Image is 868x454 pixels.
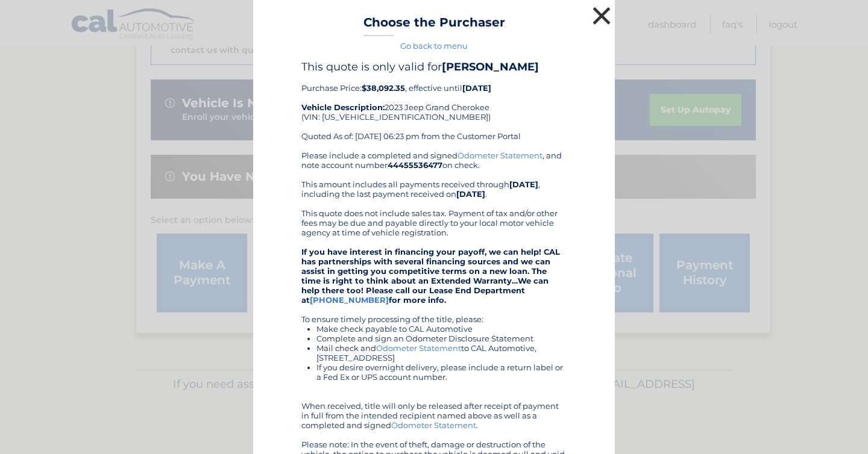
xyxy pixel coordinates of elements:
[400,41,468,51] a: Go back to menu
[301,60,567,73] h4: This quote is only valid for
[376,343,461,353] a: Odometer Statement
[388,160,442,170] b: 44455536477
[362,83,405,93] b: $38,092.35
[509,179,538,189] b: [DATE]
[316,334,567,343] li: Complete and sign an Odometer Disclosure Statement
[301,60,567,151] div: Purchase Price: , effective until 2023 Jeep Grand Cherokee (VIN: [US_VEHICLE_IDENTIFICATION_NUMBE...
[316,343,567,362] li: Mail check and to CAL Automotive, [STREET_ADDRESS]
[316,362,567,382] li: If you desire overnight delivery, please include a return label or a Fed Ex or UPS account number.
[590,4,614,28] button: ×
[316,324,567,334] li: Make check payable to CAL Automotive
[391,420,476,430] a: Odometer Statement
[458,151,542,160] a: Odometer Statement
[462,83,491,93] b: [DATE]
[301,247,560,305] strong: If you have interest in financing your payoff, we can help! CAL has partnerships with several fin...
[301,102,385,112] strong: Vehicle Description:
[456,189,485,199] b: [DATE]
[310,295,389,305] a: [PHONE_NUMBER]
[363,15,505,36] h3: Choose the Purchaser
[442,60,539,73] b: [PERSON_NAME]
